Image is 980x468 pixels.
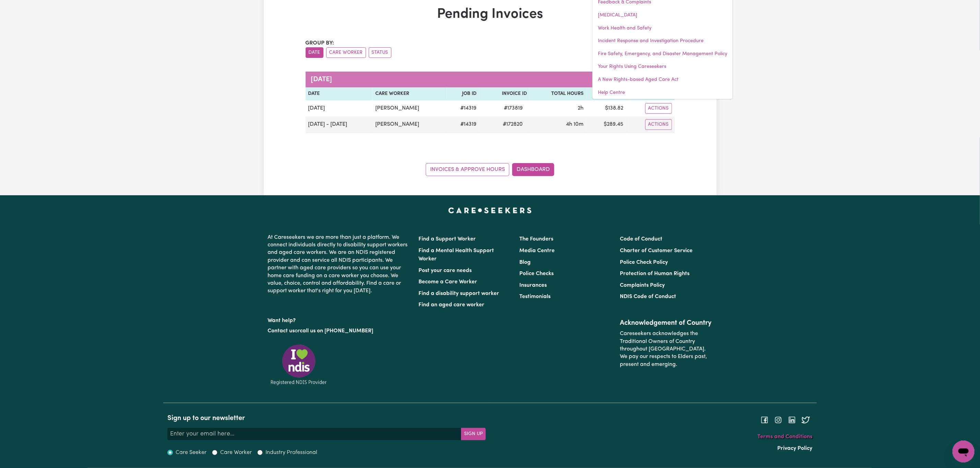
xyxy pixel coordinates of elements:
[419,291,499,296] a: Find a disability support worker
[519,236,553,242] a: The Founders
[788,417,796,422] a: Follow Careseekers on LinkedIn
[167,428,461,440] input: Enter your email here...
[306,47,323,58] button: sort invoices by date
[369,47,391,58] button: sort invoices by paid status
[519,271,554,276] a: Police Checks
[268,328,295,334] a: Contact us
[592,9,733,22] a: [MEDICAL_DATA]
[306,100,373,116] td: [DATE]
[620,248,693,254] a: Charter of Customer Service
[373,87,447,100] th: Care Worker
[512,163,554,176] a: Dashboard
[265,448,317,457] label: Industry Professional
[645,119,672,130] button: Actions
[519,283,547,288] a: Insurances
[592,48,733,61] a: Fire Safety, Emergency, and Disaster Management Policy
[167,414,486,422] h2: Sign up to our newsletter
[268,343,330,386] img: Registered NDIS provider
[802,417,810,422] a: Follow Careseekers on Twitter
[566,122,583,127] span: 4 hours 10 minutes
[419,279,477,285] a: Become a Care Worker
[479,87,530,100] th: Invoice ID
[500,104,527,112] span: # 173819
[306,6,675,23] h1: Pending Invoices
[620,327,712,371] p: Careseekers acknowledges the Traditional Owners of Country throughout [GEOGRAPHIC_DATA]. We pay o...
[592,60,733,73] a: Your Rights Using Careseekers
[586,87,626,100] th: Amount
[519,294,551,299] a: Testimonials
[268,314,411,324] p: Want help?
[778,446,813,451] a: Privacy Policy
[419,302,485,308] a: Find an aged care worker
[419,248,494,262] a: Find a Mental Health Support Worker
[499,120,527,128] span: # 172820
[220,448,252,457] label: Care Worker
[953,441,975,463] iframe: Button to launch messaging window, conversation in progress
[519,248,555,254] a: Media Centre
[300,328,374,334] a: call us on [PHONE_NUMBER]
[306,40,334,46] span: Group by:
[268,324,411,337] p: or
[620,319,712,327] h2: Acknowledgement of Country
[373,100,447,116] td: [PERSON_NAME]
[306,116,373,133] td: [DATE] - [DATE]
[620,236,662,242] a: Code of Conduct
[268,231,411,298] p: At Careseekers we are more than just a platform. We connect individuals directly to disability su...
[620,294,676,299] a: NDIS Code of Conduct
[578,106,583,111] span: 2 hours
[447,87,479,100] th: Job ID
[620,271,689,276] a: Protection of Human Rights
[586,100,626,116] td: $ 138.82
[519,260,531,265] a: Blog
[592,35,733,48] a: Incident Response and Investigation Procedure
[760,417,769,422] a: Follow Careseekers on Facebook
[592,22,733,35] a: Work Health and Safety
[306,72,675,87] caption: [DATE]
[448,208,532,213] a: Careseekers home page
[447,116,479,133] td: # 14319
[592,73,733,86] a: A New Rights-based Aged Care Act
[620,260,668,265] a: Police Check Policy
[326,47,366,58] button: sort invoices by care worker
[586,116,626,133] td: $ 289.45
[306,87,373,100] th: Date
[592,86,733,99] a: Help Centre
[426,163,509,176] a: Invoices & Approve Hours
[447,100,479,116] td: # 14319
[645,103,672,114] button: Actions
[419,236,476,242] a: Find a Support Worker
[461,428,486,440] button: Subscribe
[176,448,206,457] label: Care Seeker
[774,417,782,422] a: Follow Careseekers on Instagram
[419,268,472,273] a: Post your care needs
[373,116,447,133] td: [PERSON_NAME]
[620,283,665,288] a: Complaints Policy
[758,434,813,440] a: Terms and Conditions
[530,87,586,100] th: Total Hours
